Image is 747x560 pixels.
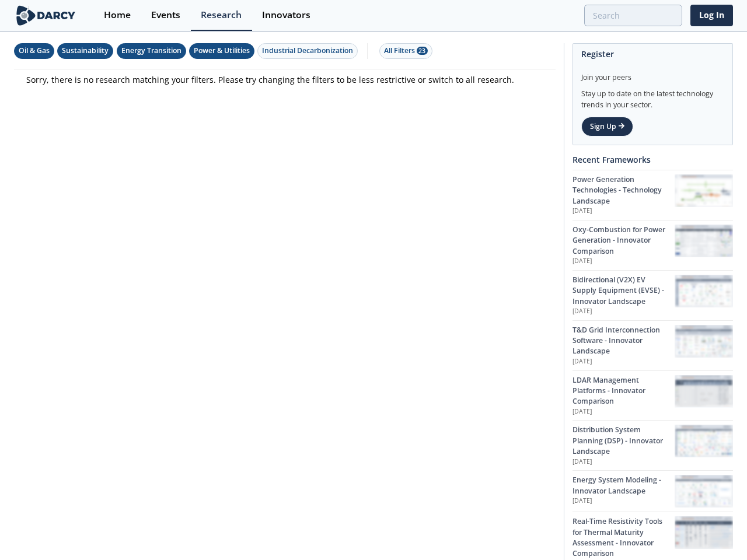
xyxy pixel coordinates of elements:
button: All Filters 23 [379,43,432,59]
div: Power & Utilities [194,45,250,56]
div: Innovators [262,10,310,20]
p: Sorry, there is no research matching your filters. Please try changing the filters to be less res... [26,73,543,86]
a: LDAR Management Platforms - Innovator Comparison [DATE] LDAR Management Platforms - Innovator Com... [573,370,733,421]
div: Energy System Modeling - Innovator Landscape [573,475,675,496]
p: [DATE] [573,357,675,366]
a: Log In [690,5,733,26]
div: Real-Time Resistivity Tools for Thermal Maturity Assessment - Innovator Comparison [573,516,675,559]
div: Distribution System Planning (DSP) - Innovator Landscape [573,425,675,457]
div: T&D Grid Interconnection Software - Innovator Landscape [573,325,675,357]
p: [DATE] [573,496,675,506]
div: Events [151,10,180,20]
img: logo-wide.svg [14,5,78,26]
a: Power Generation Technologies - Technology Landscape [DATE] Power Generation Technologies - Techn... [573,170,733,220]
a: Sign Up [581,117,633,136]
button: Industrial Decarbonization [257,43,358,59]
a: Oxy-Combustion for Power Generation - Innovator Comparison [DATE] Oxy-Combustion for Power Genera... [573,220,733,270]
p: [DATE] [573,457,675,467]
div: Sustainability [62,45,109,56]
a: Bidirectional (V2X) EV Supply Equipment (EVSE) - Innovator Landscape [DATE] Bidirectional (V2X) E... [573,270,733,320]
div: Home [104,10,131,20]
div: LDAR Management Platforms - Innovator Comparison [573,375,675,407]
p: [DATE] [573,206,675,216]
div: Join your peers [581,64,724,83]
div: Oxy-Combustion for Power Generation - Innovator Comparison [573,225,675,257]
span: 23 [417,47,428,55]
p: [DATE] [573,407,675,416]
div: Research [201,10,242,20]
input: Advanced Search [584,5,682,26]
div: Stay up to date on the latest technology trends in your sector. [581,83,724,110]
button: Oil & Gas [14,43,54,59]
a: Energy System Modeling - Innovator Landscape [DATE] Energy System Modeling - Innovator Landscape ... [573,470,733,512]
div: Power Generation Technologies - Technology Landscape [573,174,675,206]
div: Oil & Gas [19,45,50,56]
button: Power & Utilities [189,43,254,59]
div: All Filters [384,45,428,56]
button: Energy Transition [117,43,186,59]
div: Energy Transition [121,45,181,56]
div: Register [581,44,724,64]
div: Bidirectional (V2X) EV Supply Equipment (EVSE) - Innovator Landscape [573,275,675,307]
p: [DATE] [573,257,675,266]
button: Sustainability [57,43,113,59]
a: T&D Grid Interconnection Software - Innovator Landscape [DATE] T&D Grid Interconnection Software ... [573,320,733,370]
div: Industrial Decarbonization [262,45,353,56]
div: Recent Frameworks [573,149,733,170]
p: [DATE] [573,307,675,316]
a: Distribution System Planning (DSP) - Innovator Landscape [DATE] Distribution System Planning (DSP... [573,420,733,470]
